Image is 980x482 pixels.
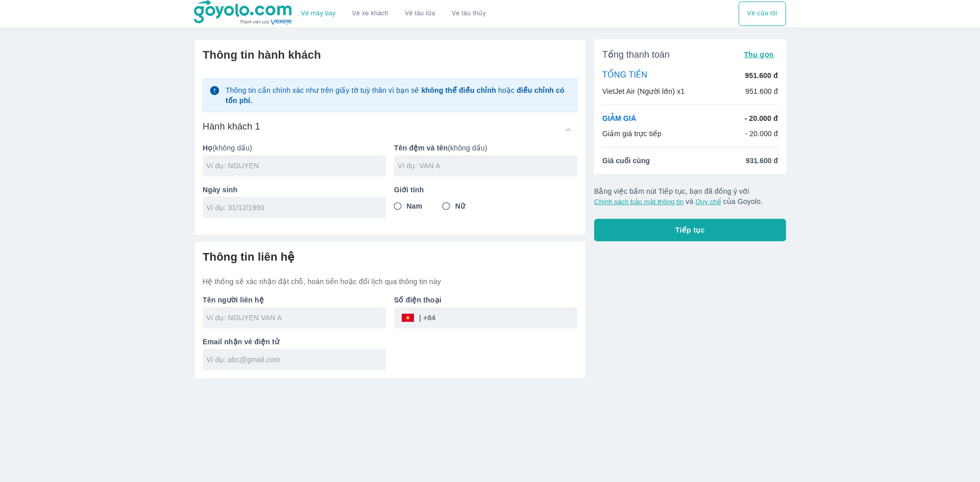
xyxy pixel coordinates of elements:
input: Ví dụ: NGUYEN [206,161,386,171]
button: Chính sách bảo mật thông tin [594,198,683,206]
input: Ví dụ: VAN A [398,161,577,171]
p: Hệ thống sẽ xác nhận đặt chỗ, hoàn tiền hoặc đổi lịch qua thông tin này [203,276,577,287]
input: Ví dụ: NGUYEN VAN A [206,313,386,323]
input: Ví dụ: 31/12/1990 [206,202,376,213]
div: choose transportation mode [739,2,786,26]
h6: Hành khách 1 [203,120,260,133]
a: Vé máy bay [301,10,336,17]
a: Vé tàu lửa [397,2,444,26]
div: choose transportation mode [293,2,494,26]
button: Vé tàu thủy [444,2,494,26]
span: Thu gọn [744,50,774,59]
span: Tiếp tục [675,225,705,235]
button: Thu gọn [740,47,778,62]
h6: Thông tin hành khách [203,48,577,62]
p: - 20.000 đ [745,129,778,139]
span: 931.600 đ [746,156,778,166]
button: Vé của tôi [739,2,786,26]
span: Tổng thanh toán [602,48,670,61]
p: 951.600 đ [745,86,778,96]
h6: Thông tin liên hệ [203,250,577,264]
p: Giảm giá trực tiếp [602,129,661,139]
p: TỔNG TIỀN [602,70,647,81]
p: 951.600 đ [745,70,778,81]
p: - 20.000 đ [745,113,778,123]
b: Tên người liên hệ [203,296,264,304]
b: Tên đệm và tên [394,144,448,152]
p: Bằng việc bấm nút Tiếp tục, bạn đã đồng ý với và của Goyolo. [594,186,786,207]
p: GIẢM GIÁ [602,113,636,123]
p: Thông tin cần chính xác như trên giấy tờ tuỳ thân vì bạn sẽ hoặc [226,85,571,106]
p: Giới tính [394,185,577,195]
p: VietJet Air (Người lớn) x1 [602,86,684,96]
b: Email nhận vé điện tử [203,338,279,346]
p: (không dấu) [203,143,386,153]
span: Giá cuối cùng [602,156,650,166]
p: Ngày sinh [203,185,386,195]
input: Ví dụ: abc@gmail.com [206,354,386,365]
button: Quy chế [695,198,721,206]
b: Họ [203,144,212,152]
a: Vé xe khách [352,10,388,17]
button: Tiếp tục [594,219,786,241]
p: (không dấu) [394,143,577,153]
strong: không thể điều chỉnh [422,86,496,94]
span: Nam [407,201,423,211]
span: Nữ [455,201,465,211]
b: Số điện thoại [394,296,442,304]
